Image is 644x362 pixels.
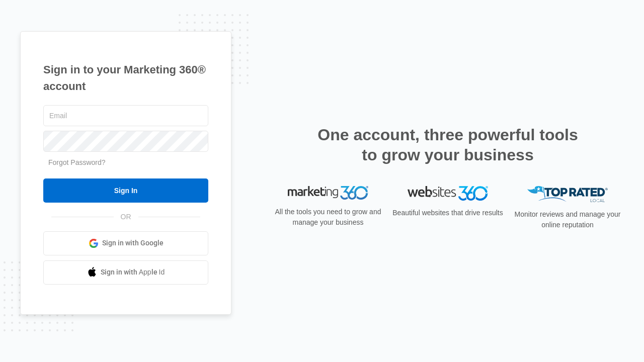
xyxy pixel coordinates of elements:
[511,209,624,230] p: Monitor reviews and manage your online reputation
[314,125,581,165] h2: One account, three powerful tools to grow your business
[408,186,488,201] img: Websites 360
[102,238,164,248] span: Sign in with Google
[288,186,368,200] img: Marketing 360
[48,158,106,166] a: Forgot Password?
[114,212,138,222] span: OR
[43,178,208,203] input: Sign In
[43,260,208,285] a: Sign in with Apple Id
[43,61,208,95] h1: Sign in to your Marketing 360® account
[43,231,208,255] a: Sign in with Google
[391,208,504,218] p: Beautiful websites that drive results
[527,186,608,203] img: Top Rated Local
[272,207,384,228] p: All the tools you need to grow and manage your business
[101,267,165,278] span: Sign in with Apple Id
[43,105,208,126] input: Email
